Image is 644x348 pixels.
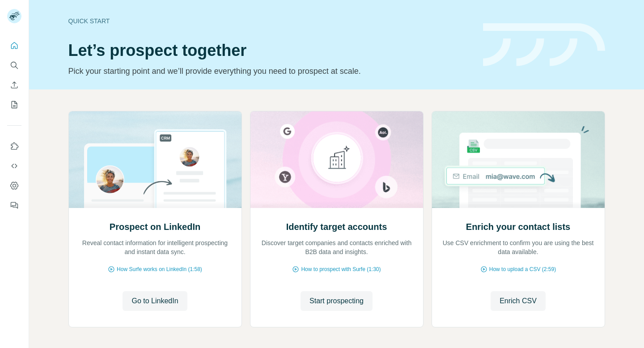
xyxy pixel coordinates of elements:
img: banner [483,23,605,67]
button: Use Surfe on LinkedIn [7,138,21,154]
img: Enrich your contact lists [432,111,605,208]
h2: Prospect on LinkedIn [110,221,200,233]
p: Discover target companies and contacts enriched with B2B data and insights. [259,238,414,256]
button: Search [7,57,21,73]
h2: Enrich your contact lists [466,221,570,233]
p: Pick your starting point and we’ll provide everything you need to prospect at scale. [68,65,472,77]
h1: Let’s prospect together [68,42,472,59]
h2: Identify target accounts [286,221,387,233]
img: Prospect on LinkedIn [68,111,242,208]
button: Start prospecting [301,291,373,311]
button: Enrich CSV [7,77,21,93]
span: How Surfe works on LinkedIn (1:58) [117,265,202,273]
button: Quick start [7,38,21,54]
span: How to upload a CSV (2:59) [489,265,556,273]
span: Go to LinkedIn [131,296,178,306]
span: Enrich CSV [500,296,537,306]
p: Use CSV enrichment to confirm you are using the best data available. [441,238,596,256]
p: Reveal contact information for intelligent prospecting and instant data sync. [78,238,233,256]
span: Start prospecting [309,296,364,306]
span: How to prospect with Surfe (1:30) [301,265,381,273]
button: Use Surfe API [7,158,21,174]
button: Enrich CSV [491,291,546,311]
div: Quick start [68,17,472,25]
button: Feedback [7,197,21,213]
button: Go to LinkedIn [123,291,187,311]
button: My lists [7,97,21,113]
img: Identify target accounts [250,111,424,208]
button: Dashboard [7,178,21,194]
